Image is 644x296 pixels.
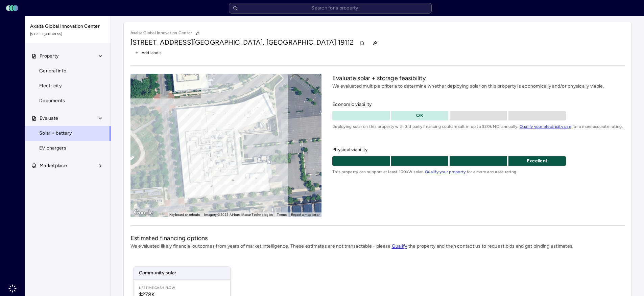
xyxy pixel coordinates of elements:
[40,52,58,60] span: Property
[204,213,273,217] span: Imagery ©2025 Airbus, Maxar Technologies
[130,29,202,38] p: Axalta Global Innovation Center
[130,243,625,250] p: We evaluated likely financial outcomes from years of market intelligence. These estimates are not...
[332,146,624,154] span: Physical viability
[139,285,225,291] span: Lifetime Cash Flow
[332,123,624,130] span: Deploying solar on this property with 3rd party financing could result in up to $20k NOI annually...
[30,31,106,37] span: [STREET_ADDRESS]
[332,168,624,175] span: This property can support at least 100kW solar. for a more accurate rating.
[39,130,72,137] span: Solar + battery
[332,83,624,90] p: We evaluated multiple criteria to determine whether deploying solar on this property is economica...
[24,141,111,156] a: EV chargers
[25,49,111,64] button: Property
[193,38,354,46] span: [GEOGRAPHIC_DATA], [GEOGRAPHIC_DATA] 19112
[508,157,566,165] p: Excellent
[277,213,287,217] a: Terms (opens in new tab)
[332,101,624,108] span: Economic viability
[229,3,432,14] input: Search for a property
[40,162,67,169] span: Marketplace
[169,212,200,217] button: Keyboard shortcuts
[392,243,407,249] a: Qualify
[132,208,154,217] img: Google
[40,115,58,122] span: Evaluate
[130,234,625,243] h2: Estimated financing options
[39,144,66,152] span: EV chargers
[25,111,111,126] button: Evaluate
[391,112,449,119] p: OK
[130,48,166,57] button: Add labels
[291,213,320,217] a: Report a map error
[134,267,230,279] span: Community solar
[130,38,193,46] span: [STREET_ADDRESS]
[332,74,624,83] h2: Evaluate solar + storage feasibility
[132,208,154,217] a: Open this area in Google Maps (opens a new window)
[425,169,466,174] a: Qualify your property
[24,93,111,108] a: Documents
[30,23,106,30] span: Axalta Global Innovation Center
[39,82,62,90] span: Electricity
[142,49,162,56] span: Add labels
[24,64,111,78] a: General info
[520,124,571,129] a: Qualify your electricity use
[39,67,66,75] span: General info
[24,78,111,93] a: Electricity
[25,158,111,173] button: Marketplace
[39,97,65,105] span: Documents
[24,126,111,141] a: Solar + battery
